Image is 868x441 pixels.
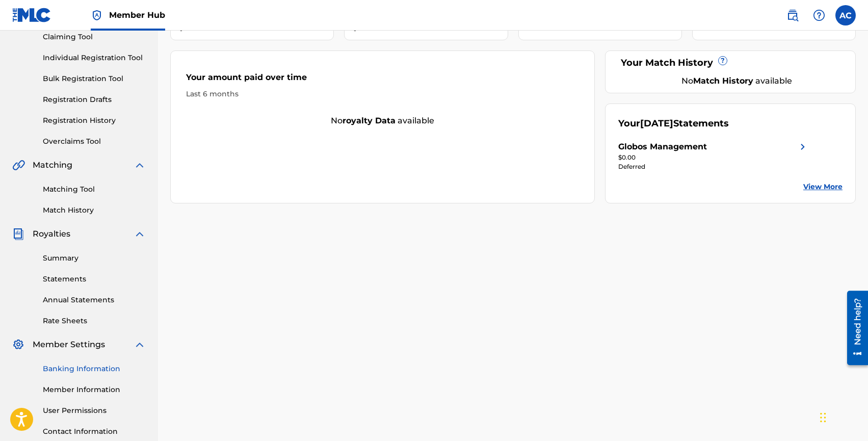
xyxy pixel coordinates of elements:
[171,115,594,127] div: No available
[618,162,809,171] div: Deferred
[43,405,146,416] a: User Permissions
[43,184,146,195] a: Matching Tool
[839,287,868,369] iframe: Resource Center
[43,115,146,126] a: Registration History
[618,153,809,162] div: $0.00
[134,159,146,171] img: expand
[631,75,843,87] div: No available
[43,205,146,216] a: Match History
[43,136,146,147] a: Overclaims Tool
[817,392,868,441] div: Widget chat
[693,76,753,86] strong: Match History
[618,117,729,131] div: Your Statements
[109,9,165,21] span: Member Hub
[43,94,146,105] a: Registration Drafts
[33,228,70,240] span: Royalties
[91,9,103,21] img: Top Rightsholder
[43,316,146,326] a: Rate Sheets
[43,295,146,305] a: Annual Statements
[797,141,809,153] img: right chevron icon
[134,339,146,351] img: expand
[43,253,146,264] a: Summary
[43,53,146,63] a: Individual Registration Tool
[33,339,105,351] span: Member Settings
[43,364,146,374] a: Banking Information
[719,57,727,65] span: ?
[43,32,146,42] a: Claiming Tool
[782,5,803,25] a: Public Search
[12,339,24,351] img: Member Settings
[803,181,843,192] a: View More
[33,159,72,171] span: Matching
[43,426,146,437] a: Contact Information
[817,392,868,441] iframe: Chat Widget
[640,118,673,129] span: [DATE]
[813,9,825,21] img: help
[12,8,51,22] img: MLC Logo
[618,141,707,153] div: Globos Management
[43,384,146,395] a: Member Information
[809,5,829,25] div: Help
[820,402,826,433] div: Trascina
[618,141,809,171] a: Globos Managementright chevron icon$0.00Deferred
[835,5,856,25] div: User Menu
[12,159,25,171] img: Matching
[186,89,579,99] div: Last 6 months
[134,228,146,240] img: expand
[43,274,146,284] a: Statements
[12,228,24,240] img: Royalties
[786,9,799,21] img: search
[343,116,396,125] strong: royalty data
[186,71,579,89] div: Your amount paid over time
[618,56,843,70] div: Your Match History
[43,73,146,84] a: Bulk Registration Tool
